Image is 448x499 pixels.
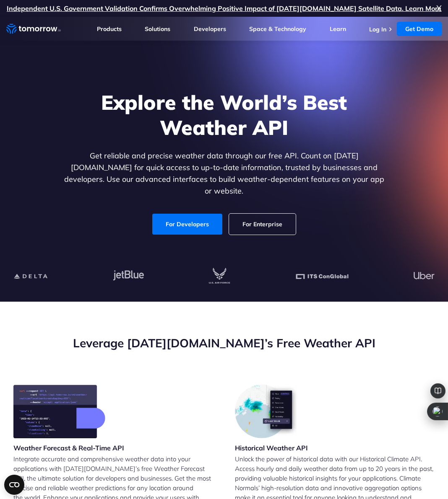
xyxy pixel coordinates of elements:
[13,443,124,452] h3: Weather Forecast & Real-Time API
[13,335,435,351] h2: Leverage [DATE][DOMAIN_NAME]’s Free Weather API
[6,23,61,35] a: Home link
[62,90,386,140] h1: Explore the World’s Best Weather API
[330,25,346,33] a: Learn
[4,475,24,495] button: Open CMP widget
[194,25,226,33] a: Developers
[369,26,386,33] a: Log In
[7,4,441,13] a: Independent U.S. Government Validation Confirms Overwhelming Positive Impact of [DATE][DOMAIN_NAM...
[235,443,308,452] h3: Historical Weather API
[249,25,306,33] a: Space & Technology
[97,25,122,33] a: Products
[145,25,170,33] a: Solutions
[62,150,386,197] p: Get reliable and precise weather data through our free API. Count on [DATE][DOMAIN_NAME] for quic...
[152,214,222,235] a: For Developers
[229,214,296,235] a: For Enterprise
[397,22,442,36] a: Get Demo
